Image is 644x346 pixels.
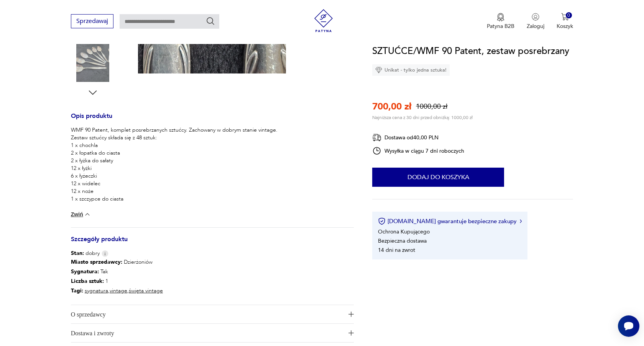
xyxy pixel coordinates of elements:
[487,13,514,30] a: Ikona medaluPatyna B2B
[372,100,411,113] p: 700,00 zł
[71,250,100,257] span: dobry
[102,250,108,257] img: Info icon
[84,211,91,218] img: chevron down
[110,287,127,294] a: vintage
[532,13,539,21] img: Ikonka użytkownika
[71,277,104,285] b: Liczba sztuk:
[71,324,343,342] span: Dostawa i zwroty
[129,287,163,294] a: święta vintage
[372,168,504,187] button: Dodaj do koszyka
[497,13,504,21] img: Ikona medalu
[85,287,108,294] a: sygnatura
[348,312,354,317] img: Ikona plusa
[71,126,278,203] p: WMF 90 Patent, komplet posrebrzanych sztućcy. Zachowany w dobrym stanie vintage. Zestaw sztućcy s...
[71,211,91,218] button: Zwiń
[71,38,115,82] img: Zdjęcie produktu SZTUĆCE/WMF 90 Patent, zestaw posrebrzany
[71,267,163,276] p: Tak
[372,146,464,155] div: Wysyłka w ciągu 7 dni roboczych
[416,102,447,111] p: 1000,00 zł
[312,9,335,32] img: Patyna - sklep z meblami i dekoracjami vintage
[372,114,473,121] p: Najniższa cena z 30 dni przed obniżką: 1000,00 zł
[527,23,544,30] p: Zaloguj
[372,64,450,76] div: Unikat - tylko jedna sztuka!
[71,258,122,266] b: Miasto sprzedawcy :
[71,276,163,286] p: 1
[71,268,99,275] b: Sygnatura :
[527,13,544,30] button: Zaloguj
[378,217,386,225] img: Ikona certyfikatu
[557,23,573,30] p: Koszyk
[348,330,354,336] img: Ikona plusa
[71,287,83,294] b: Tagi:
[378,246,415,254] li: 14 dni na zwrot
[71,19,113,24] a: Sprzedawaj
[71,114,354,126] h3: Opis produktu
[520,219,522,223] img: Ikona strzałki w prawo
[71,305,343,323] span: O sprzedawcy
[561,13,569,21] img: Ikona koszyka
[206,16,215,26] button: Szukaj
[618,315,639,337] iframe: Smartsupp widget button
[71,250,84,257] b: Stan:
[566,12,572,19] div: 0
[372,133,381,142] img: Ikona dostawy
[487,13,514,30] button: Patyna B2B
[378,237,427,245] li: Bezpieczna dostawa
[372,133,464,142] div: Dostawa od 40,00 PLN
[372,44,569,59] h1: SZTUĆCE/WMF 90 Patent, zestaw posrebrzany
[71,257,163,267] p: Dzierżoniów
[378,228,430,235] li: Ochrona Kupującego
[71,14,113,28] button: Sprzedawaj
[557,13,573,30] button: 0Koszyk
[71,286,163,295] p: , ,
[71,324,354,342] button: Ikona plusaDostawa i zwroty
[71,305,354,323] button: Ikona plusaO sprzedawcy
[487,23,514,30] p: Patyna B2B
[71,237,354,250] h3: Szczegóły produktu
[375,67,382,73] img: Ikona diamentu
[378,217,522,225] button: [DOMAIN_NAME] gwarantuje bezpieczne zakupy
